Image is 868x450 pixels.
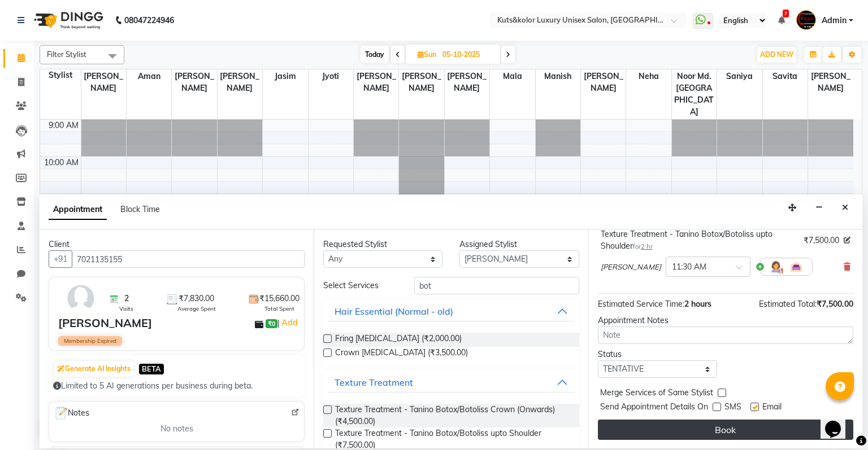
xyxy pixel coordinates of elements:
[64,282,97,315] img: avatar
[598,299,684,309] span: Estimated Service Time:
[633,242,653,250] small: for
[641,242,653,250] span: 2 hr
[218,69,262,95] span: [PERSON_NAME]
[49,250,72,268] button: +91
[127,69,171,83] span: Aman
[762,401,782,415] span: Email
[536,69,580,83] span: Manish
[414,277,579,294] input: Search by service name
[177,305,216,313] span: Average Spent
[58,336,122,346] span: Membership Expired
[789,260,803,273] img: Interior.png
[259,293,300,305] span: ₹15,660.00
[264,305,294,313] span: Total Spent
[280,316,300,329] a: Add
[335,347,468,361] span: Crown [MEDICAL_DATA] (₹3,500.00)
[672,69,717,119] span: Noor Md. [GEOGRAPHIC_DATA]
[459,239,579,250] div: Assigned Stylist
[139,364,164,374] span: BETA
[490,69,535,83] span: Mala
[81,69,126,95] span: [PERSON_NAME]
[724,401,741,415] span: SMS
[757,47,796,63] button: ADD NEW
[179,293,214,305] span: ₹7,830.00
[717,69,762,83] span: saniya
[160,423,193,435] span: No notes
[821,405,857,439] iframe: chat widget
[335,404,570,427] span: Texture Treatment - Tanino Botox/Botoliss Crown (Onwards) (₹4,500.00)
[335,333,462,347] span: Fring [MEDICAL_DATA] (₹2,000.00)
[46,120,81,131] div: 9:00 AM
[54,361,133,377] button: Generate AI Insights
[328,301,574,321] button: Hair Essential (Normal - old)
[277,316,300,329] span: |
[361,46,389,63] span: Today
[598,420,853,440] button: Book
[399,69,444,95] span: [PERSON_NAME]
[817,299,853,309] span: ₹7,500.00
[354,69,398,95] span: [PERSON_NAME]
[42,194,81,206] div: 11:00 AM
[29,5,106,36] img: logo
[626,69,671,83] span: Neha
[445,69,489,95] span: [PERSON_NAME]
[783,10,789,17] span: 7
[266,319,277,328] span: ₹0
[598,315,853,327] div: Appointment Notes
[837,199,853,217] button: Close
[49,239,305,250] div: Client
[72,250,305,268] input: Search by Name/Mobile/Email/Code
[335,305,453,318] div: Hair Essential (Normal - old)
[53,380,300,392] div: Limited to 5 AI generations per business during beta.
[40,69,81,81] div: Stylist
[54,406,89,421] span: Notes
[415,50,439,59] span: Sun
[844,237,850,244] i: Edit price
[763,69,808,83] span: Savita
[601,262,661,273] span: [PERSON_NAME]
[49,200,107,220] span: Appointment
[119,305,133,313] span: Visits
[335,376,413,389] div: Texture Treatment
[822,15,847,27] span: Admin
[600,387,713,401] span: Merge Services of Same Stylist
[47,50,86,59] span: Filter Stylist
[172,69,216,95] span: [PERSON_NAME]
[684,299,711,309] span: 2 hours
[778,15,785,25] a: 7
[808,69,853,95] span: [PERSON_NAME]
[124,5,174,36] b: 08047224946
[263,69,307,83] span: Jasim
[124,293,129,305] span: 2
[601,228,799,252] div: Texture Treatment - Tanino Botox/Botoliss upto Shoulder
[58,315,152,332] div: [PERSON_NAME]
[769,260,783,273] img: Hairdresser.png
[796,10,816,30] img: Admin
[804,235,839,246] span: ₹7,500.00
[759,299,817,309] span: Estimated Total:
[42,157,81,169] div: 10:00 AM
[581,69,626,95] span: [PERSON_NAME]
[120,204,160,214] span: Block Time
[598,348,717,360] div: Status
[600,401,708,415] span: Send Appointment Details On
[439,46,496,63] input: 2025-10-05
[760,50,793,59] span: ADD NEW
[315,280,406,292] div: Select Services
[309,69,353,83] span: Jyoti
[328,372,574,392] button: Texture Treatment
[323,239,442,250] div: Requested Stylist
